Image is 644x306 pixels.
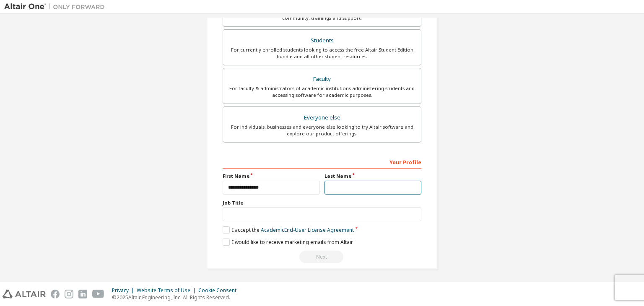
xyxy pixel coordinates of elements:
div: For individuals, businesses and everyone else looking to try Altair software and explore our prod... [228,124,416,137]
div: Students [228,35,416,47]
img: facebook.svg [51,290,60,298]
div: Your Profile [223,155,421,169]
div: For currently enrolled students looking to access the free Altair Student Edition bundle and all ... [228,47,416,60]
div: Read and acccept EULA to continue [223,251,421,263]
img: Altair One [4,3,109,11]
div: Website Terms of Use [137,287,198,294]
img: linkedin.svg [78,290,87,298]
label: I would like to receive marketing emails from Altair [223,239,353,246]
p: © 2025 Altair Engineering, Inc. All Rights Reserved. [112,294,241,301]
div: Everyone else [228,112,416,124]
div: Faculty [228,73,416,85]
img: youtube.svg [92,290,104,298]
img: instagram.svg [65,290,73,298]
label: Job Title [223,200,421,206]
img: altair_logo.svg [3,290,46,298]
div: Cookie Consent [198,287,241,294]
label: I accept the [223,226,354,233]
div: For faculty & administrators of academic institutions administering students and accessing softwa... [228,85,416,99]
div: Privacy [112,287,137,294]
a: Academic End-User License Agreement [261,226,354,233]
label: Last Name [325,173,421,179]
label: First Name [223,173,319,179]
